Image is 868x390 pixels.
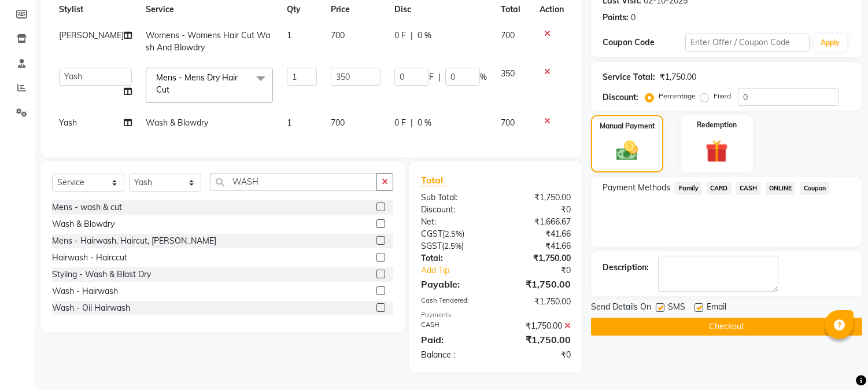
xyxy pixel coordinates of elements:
[331,30,345,41] span: 700
[480,71,487,83] span: %
[660,71,696,83] div: ₹1,750.00
[496,240,580,252] div: ₹41.66
[169,84,175,95] a: x
[591,301,651,315] span: Send Details On
[603,91,638,104] div: Discount:
[421,310,571,320] div: Payments
[412,204,496,216] div: Discount:
[412,333,496,347] div: Paid:
[438,71,441,83] span: |
[412,252,496,264] div: Total:
[685,34,809,51] input: Enter Offer / Coupon Code
[800,182,829,195] span: Coupon
[412,192,496,204] div: Sub Total:
[210,173,377,191] input: Search or Scan
[496,296,580,308] div: ₹1,750.00
[496,277,580,291] div: ₹1,750.00
[421,174,448,186] span: Total
[496,204,580,216] div: ₹0
[287,30,291,41] span: 1
[496,228,580,240] div: ₹41.66
[668,301,685,315] span: SMS
[412,216,496,228] div: Net:
[591,318,862,336] button: Checkout
[394,117,406,129] span: 0 F
[736,182,761,195] span: CASH
[496,333,580,347] div: ₹1,750.00
[146,30,270,53] span: Womens - Womens Hair Cut Wash And Blowdry
[418,117,431,129] span: 0 %
[52,218,114,230] div: Wash & Blowdry
[418,30,431,42] span: 0 %
[501,117,515,128] span: 700
[411,117,413,129] span: |
[421,229,442,239] span: CGST
[603,71,655,83] div: Service Total:
[603,12,629,24] div: Points:
[412,320,496,332] div: CASH
[496,192,580,204] div: ₹1,750.00
[429,71,434,83] span: F
[412,296,496,308] div: Cash Tendered:
[52,252,127,264] div: Hairwash - Hairccut
[412,277,496,291] div: Payable:
[707,182,732,195] span: CARD
[496,216,580,228] div: ₹1,666.67
[699,137,735,165] img: _gift.svg
[444,241,461,251] span: 2.5%
[600,121,655,131] label: Manual Payment
[421,241,442,251] span: SGST
[52,302,130,314] div: Wash - Oil Hairwash
[714,91,731,101] label: Fixed
[412,264,510,277] a: Add Tip
[59,30,124,41] span: [PERSON_NAME]
[445,229,462,238] span: 2.5%
[610,138,644,163] img: _cash.svg
[510,264,580,277] div: ₹0
[287,117,291,128] span: 1
[156,72,238,95] span: Mens - Mens Dry Hair Cut
[675,182,702,195] span: Family
[603,36,685,49] div: Coupon Code
[766,182,796,195] span: ONLINE
[59,117,77,128] span: Yash
[659,91,696,101] label: Percentage
[603,182,670,194] span: Payment Methods
[52,235,216,247] div: Mens - Hairwash, Haircut, [PERSON_NAME]
[52,268,151,281] div: Styling - Wash & Blast Dry
[412,349,496,361] div: Balance :
[496,252,580,264] div: ₹1,750.00
[631,12,636,24] div: 0
[412,228,496,240] div: ( )
[496,349,580,361] div: ₹0
[814,34,847,51] button: Apply
[411,30,413,42] span: |
[52,285,118,297] div: Wash - Hairwash
[496,320,580,332] div: ₹1,750.00
[412,240,496,252] div: ( )
[501,68,515,79] span: 350
[707,301,726,315] span: Email
[394,30,406,42] span: 0 F
[52,201,122,214] div: Mens - wash & cut
[146,117,208,128] span: Wash & Blowdry
[501,30,515,41] span: 700
[697,120,737,130] label: Redemption
[603,262,649,274] div: Description:
[331,117,345,128] span: 700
